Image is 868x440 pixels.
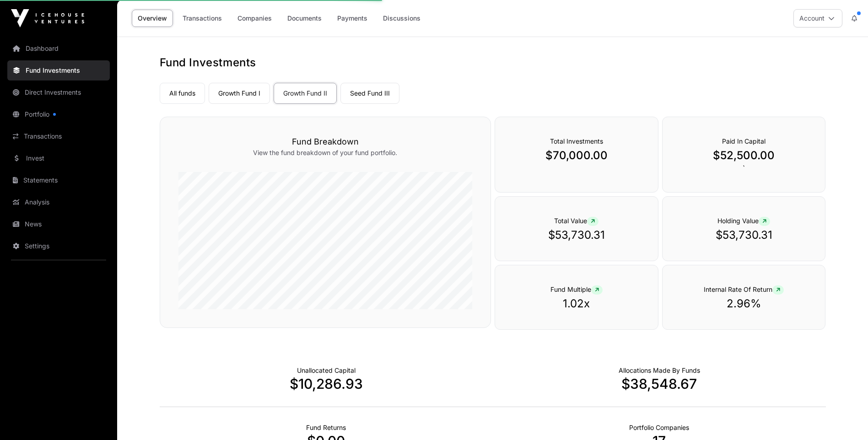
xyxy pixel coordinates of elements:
[209,83,270,104] a: Growth Fund I
[793,9,842,27] button: Account
[629,423,689,432] p: Number of Companies Deployed Into
[297,366,356,375] p: Cash not yet allocated
[306,423,346,432] p: Realised Returns from Funds
[232,10,278,27] a: Companies
[822,396,868,440] iframe: Chat Widget
[7,104,110,124] a: Portfolio
[7,82,110,102] a: Direct Investments
[281,10,328,27] a: Documents
[160,83,205,104] a: All funds
[681,296,807,311] p: 2.96%
[513,148,640,163] p: $70,000.00
[177,10,228,27] a: Transactions
[11,9,84,27] img: Icehouse Ventures Logo
[7,148,110,168] a: Invest
[554,217,598,225] span: Total Value
[662,117,826,193] div: `
[7,38,110,59] a: Dashboard
[681,228,807,242] p: $53,730.31
[7,126,110,146] a: Transactions
[493,376,826,392] p: $38,548.67
[132,10,173,27] a: Overview
[274,83,337,104] a: Growth Fund II
[513,228,640,242] p: $53,730.31
[178,148,472,157] p: View the fund breakdown of your fund portfolio.
[377,10,426,27] a: Discussions
[7,214,110,234] a: News
[7,236,110,256] a: Settings
[7,192,110,212] a: Analysis
[550,137,603,145] span: Total Investments
[550,285,603,293] span: Fund Multiple
[717,217,770,225] span: Holding Value
[619,366,700,375] p: Capital Deployed Into Companies
[178,135,472,148] h3: Fund Breakdown
[704,285,784,293] span: Internal Rate Of Return
[331,10,373,27] a: Payments
[681,148,807,163] p: $52,500.00
[160,55,826,70] h1: Fund Investments
[160,376,493,392] p: $10,286.93
[7,170,110,190] a: Statements
[340,83,399,104] a: Seed Fund III
[7,60,110,80] a: Fund Investments
[722,137,766,145] span: Paid In Capital
[513,296,640,311] p: 1.02x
